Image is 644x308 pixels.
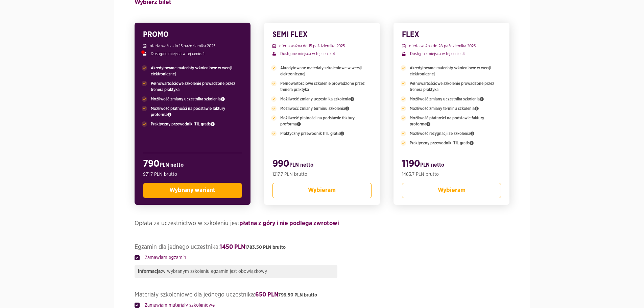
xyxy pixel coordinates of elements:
[160,162,184,168] span: PLN netto
[135,218,510,229] h4: Opłata za uczestnictwo w szkoleniu jest
[220,244,286,250] strong: 1450 PLN
[402,43,501,49] p: oferta ważna do 28 października 2025
[289,162,313,168] span: PLN netto
[135,290,510,302] legend: Materiały szkoleniowe dla jednego uczestnika:
[280,105,349,112] span: Możliwość zmiany terminu szkolenia
[151,65,242,77] span: Akredytowane materiały szkoleniowe w wersji elektronicznej
[135,242,510,254] legend: Egzamin dla jednego uczestnika:
[143,171,242,178] p: 971.7 PLN brutto
[239,220,339,227] strong: płatna z góry i nie podlega zwrotowi
[438,187,466,193] span: Wybieram
[143,158,242,171] h2: 790
[410,140,474,146] span: Praktyczny przewodnik ITIL gratis
[410,131,474,137] span: Możliwość rezygnacji ze szkolenia
[255,292,317,298] strong: 650 PLN
[402,29,501,40] h3: FLEX
[151,80,242,93] span: Pełnowartościowe szkolenie prowadzone przez trenera praktyka
[402,158,501,171] h2: 1190
[280,131,344,137] span: Praktyczny przewodnik ITIL gratis
[135,265,337,278] div: w wybranym szkoleniu egzamin jest obowiązkowy
[420,162,444,168] span: PLN netto
[410,80,501,93] span: Pełnowartościowe szkolenie prowadzone przez trenera praktyka
[245,245,286,250] span: 1783.50 PLN brutto
[169,187,215,193] span: Wybrany wariant
[151,121,215,127] span: Praktyczny przewodnik ITIL gratis
[138,269,162,274] strong: informacja:
[272,171,372,178] p: 1217.7 PLN brutto
[151,105,242,118] span: Możliwość płatności na podstawie faktury proforma
[410,105,479,112] span: Możliwość zmiany terminu szkolenia
[402,51,501,57] p: Dostępne miejsca w tej cenie: 4
[402,183,501,198] button: Wybieram
[278,293,317,298] span: 799.50 PLN brutto
[143,29,242,40] h3: PROMO
[143,51,242,57] p: Dostępne miejsca w tej cenie: 1
[272,183,372,198] button: Wybieram
[151,96,225,102] span: Możliwość zmiany uczestnika szkolenia
[272,43,372,49] p: oferta ważna do 15 października 2025
[410,65,501,77] span: Akredytowane materiały szkoleniowe w wersji elektronicznej
[280,96,354,102] span: Możliwość zmiany uczestnika szkolenia
[402,171,501,178] p: 1463.7 PLN brutto
[280,65,372,77] span: Akredytowane materiały szkoleniowe w wersji elektronicznej
[280,115,372,127] span: Możliwość płatności na podstawie faktury proforma
[272,29,372,40] h3: SEMI FLEX
[410,115,501,127] span: Możliwość płatności na podstawie faktury proforma
[143,183,242,198] button: Wybrany wariant
[143,43,242,49] p: oferta ważna do 15 października 2025
[410,96,484,102] span: Możliwość zmiany uczestnika szkolenia
[308,187,336,193] span: Wybieram
[140,254,186,261] label: Zamawiam egzamin
[272,51,372,57] p: Dostępne miejsca w tej cenie: 4
[272,158,372,171] h2: 990
[280,80,372,93] span: Pełnowartościowe szkolenie prowadzone przez trenera praktyka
